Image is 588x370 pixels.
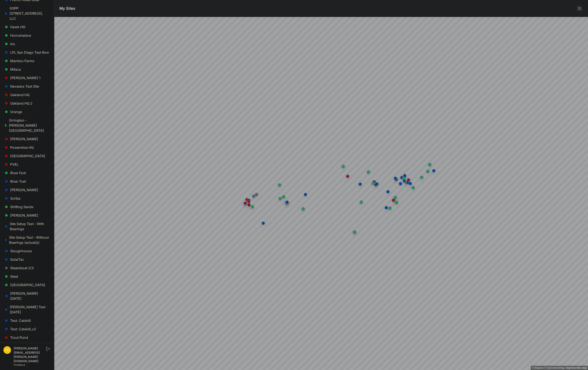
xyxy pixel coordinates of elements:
[3,48,51,57] a: LPL San Diego Test Row
[417,173,426,182] div: Map marker
[3,247,51,255] a: Sloughhouse
[283,198,291,206] div: Map marker
[3,135,51,143] a: [PERSON_NAME]
[3,31,51,40] a: Hornshadow
[370,178,378,186] div: Map marker
[3,289,51,303] a: [PERSON_NAME] [DATE]
[3,99,51,108] a: Oakland HQ 2
[252,190,261,199] div: Map marker
[3,108,51,116] a: Orange
[3,57,51,65] a: Manitou Farms
[398,173,406,182] div: Map marker
[426,160,434,169] div: Map marker
[391,193,400,202] div: Map marker
[430,167,438,175] div: Map marker
[3,194,51,203] a: Scriba
[400,174,408,182] div: Map marker
[3,152,51,160] a: [GEOGRAPHIC_DATA]
[3,186,51,194] a: [PERSON_NAME]
[3,177,51,186] a: River Trail
[3,116,51,135] a: Orrington - [PERSON_NAME][GEOGRAPHIC_DATA]
[3,333,51,342] a: Trout Pond
[3,325,51,333] a: Test: Catskill_v2
[245,196,253,205] div: Map marker
[56,364,74,369] a: Mapbox logo
[3,264,51,272] a: Steamboat 2/3
[59,6,75,11] h1: My Sites
[391,174,400,182] div: Map marker
[3,233,51,247] a: Site Setup Test - Without Bearings (actually)
[339,162,347,171] div: Map marker
[3,74,51,82] a: [PERSON_NAME] 1
[3,281,51,289] a: [GEOGRAPHIC_DATA]
[54,17,588,370] canvas: Map
[301,190,310,199] div: Map marker
[249,192,258,200] div: Map marker
[244,197,253,206] div: Map marker
[386,204,394,212] div: Map marker
[3,143,51,152] a: Powerwise HQ
[3,272,51,281] a: Steel
[3,4,51,23] a: GSPP [STREET_ADDRESS], LLC
[532,366,543,369] a: Mapbox
[384,188,392,196] div: Map marker
[3,211,51,220] a: [PERSON_NAME]
[259,219,267,227] div: Map marker
[389,196,398,205] div: Map marker
[3,91,51,99] a: Oakland HQ
[275,181,284,189] div: Map marker
[3,316,51,325] a: Test: Catskill
[3,220,51,233] a: Site Setup Test - With Bearings
[3,303,51,316] a: [PERSON_NAME] Test [DATE]
[364,168,373,176] div: Map marker
[299,205,307,213] div: Map marker
[382,203,391,212] div: Map marker
[566,366,587,369] a: Map feedback
[357,198,365,206] div: Map marker
[3,65,51,74] a: Milaca
[279,193,288,201] div: Map marker
[3,255,51,264] a: SolarTac
[3,23,51,31] a: Hawk Hill
[390,195,398,204] div: Map marker
[373,180,381,188] div: Map marker
[276,194,284,203] div: Map marker
[3,40,51,48] a: Iris
[396,179,405,188] div: Map marker
[3,82,51,91] a: Nevados Test Site
[424,167,432,176] div: Map marker
[404,176,413,184] div: Map marker
[409,184,417,192] div: Map marker
[3,203,51,211] a: Shifting Sands
[400,171,409,180] div: Map marker
[350,228,359,236] div: Map marker
[3,342,51,350] a: [PERSON_NAME]
[3,169,51,177] a: River Fork
[14,346,45,363] div: [PERSON_NAME][EMAIL_ADDRESS][PERSON_NAME][DOMAIN_NAME]
[3,346,11,354] img: chris.young@nevados.solar
[369,179,377,187] div: Map marker
[14,363,25,366] a: Feedback
[243,195,251,204] div: Map marker
[403,178,412,187] div: Map marker
[544,366,565,369] a: OpenStreetMap
[356,180,364,188] div: Map marker
[343,172,352,181] div: Map marker
[241,199,249,207] div: Map marker
[3,160,51,169] a: PVEL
